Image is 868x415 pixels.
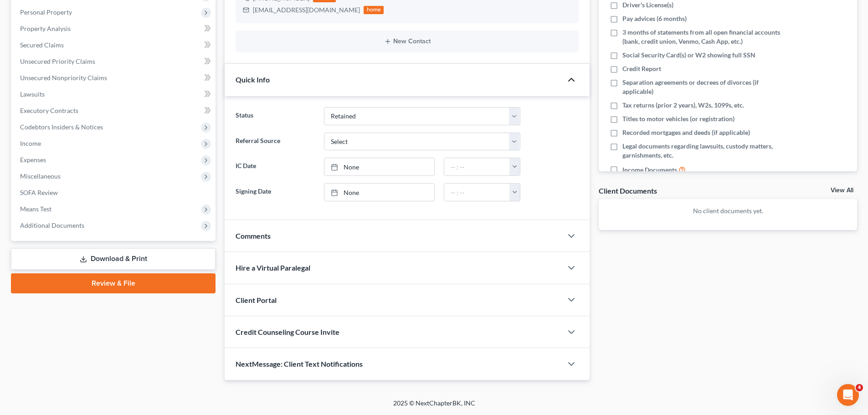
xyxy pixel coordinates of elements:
span: Lawsuits [20,90,45,98]
span: Income [20,139,41,147]
label: IC Date [231,158,319,176]
label: Referral Source [231,133,319,151]
span: Credit Counseling Course Invite [236,328,339,336]
a: None [324,184,434,201]
span: Means Test [20,205,51,213]
div: Client Documents [599,186,657,195]
span: Property Analysis [20,25,71,32]
span: Codebtors Insiders & Notices [20,123,103,131]
a: Executory Contracts [13,102,216,119]
span: Personal Property [20,8,72,16]
span: NextMessage: Client Text Notifications [236,359,363,368]
input: -- : -- [444,158,510,175]
span: SOFA Review [20,189,58,196]
div: [EMAIL_ADDRESS][DOMAIN_NAME] [253,5,360,15]
iframe: Intercom live chat [837,384,859,406]
span: Tax returns (prior 2 years), W2s, 1099s, etc. [622,101,744,110]
span: Credit Report [622,64,661,73]
span: Quick Info [236,75,270,84]
p: No client documents yet. [606,206,850,215]
span: Executory Contracts [20,107,78,114]
a: SOFA Review [13,184,216,201]
a: Property Analysis [13,20,216,37]
a: View All [831,187,853,194]
span: Legal documents regarding lawsuits, custody matters, garnishments, etc. [622,142,785,160]
span: Unsecured Priority Claims [20,57,95,65]
span: Unsecured Nonpriority Claims [20,74,107,82]
a: Lawsuits [13,86,216,102]
span: Expenses [20,156,46,164]
span: Recorded mortgages and deeds (if applicable) [622,128,750,137]
div: 2025 © NextChapterBK, INC [175,399,694,415]
span: Titles to motor vehicles (or registration) [622,114,734,123]
div: home [364,6,384,14]
span: Secured Claims [20,41,64,49]
a: Unsecured Nonpriority Claims [13,70,216,86]
input: -- : -- [444,184,510,201]
a: Secured Claims [13,37,216,53]
a: Review & File [11,273,216,293]
span: Additional Documents [20,221,84,229]
button: New Contact [243,38,571,45]
span: Client Portal [236,296,277,304]
span: Driver's License(s) [622,0,673,10]
span: Miscellaneous [20,172,61,180]
span: Pay advices (6 months) [622,14,687,23]
a: Download & Print [11,248,216,270]
span: Separation agreements or decrees of divorces (if applicable) [622,78,785,96]
span: Hire a Virtual Paralegal [236,263,310,272]
label: Signing Date [231,183,319,201]
span: Comments [236,231,271,240]
a: Unsecured Priority Claims [13,53,216,70]
span: Income Documents [622,165,677,174]
span: Social Security Card(s) or W2 showing full SSN [622,51,755,60]
a: None [324,158,434,175]
span: 4 [856,384,863,391]
label: Status [231,107,319,125]
span: 3 months of statements from all open financial accounts (bank, credit union, Venmo, Cash App, etc.) [622,28,785,46]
